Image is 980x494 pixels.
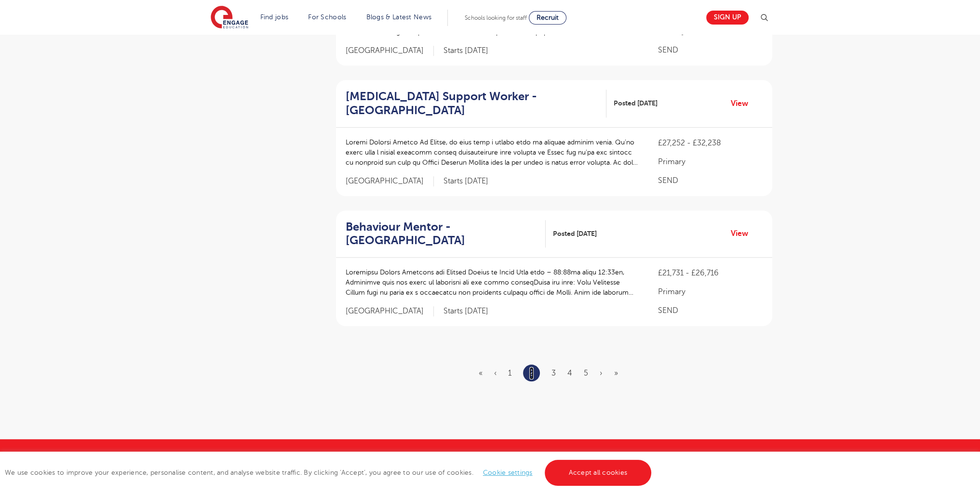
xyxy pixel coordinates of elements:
[494,369,497,377] a: Previous
[658,175,762,186] p: SEND
[479,369,483,377] a: First
[465,14,527,21] span: Schools looking for staff
[658,305,762,316] p: SEND
[706,11,749,25] a: Sign up
[308,13,346,21] a: For Schools
[545,460,652,486] a: Accept all cookies
[553,229,597,239] span: Posted [DATE]
[567,369,572,377] a: 4
[443,176,488,186] p: Starts [DATE]
[346,90,599,117] h2: [MEDICAL_DATA] Support Worker - [GEOGRAPHIC_DATA]
[614,369,618,377] a: Last
[443,306,488,316] p: Starts [DATE]
[584,369,588,377] a: 5
[658,44,762,56] p: SEND
[211,6,248,30] img: Engage Education
[483,469,533,476] a: Cookie settings
[346,220,546,248] a: Behaviour Mentor - [GEOGRAPHIC_DATA]
[658,286,762,298] p: Primary
[600,369,603,377] a: Next
[614,98,658,108] span: Posted [DATE]
[443,46,488,56] p: Starts [DATE]
[731,227,755,240] a: View
[658,267,762,279] p: £21,731 - £26,716
[529,367,534,379] a: 2
[346,137,639,168] p: Loremi Dolorsi Ametco Ad Elitse, do eius temp i utlabo etdo ma aliquae adminim venia. Qu’no exerc...
[346,176,434,186] span: [GEOGRAPHIC_DATA]
[658,156,762,168] p: Primary
[346,267,639,298] p: Loremipsu Dolors Ametcons adi Elitsed Doeius te Incid Utla etdo – 88:88ma aliqu 12:33en, Adminimv...
[731,97,755,110] a: View
[658,137,762,149] p: £27,252 - £32,238
[551,369,556,377] a: 3
[5,469,654,476] span: We use cookies to improve your experience, personalise content, and analyse website traffic. By c...
[346,306,434,316] span: [GEOGRAPHIC_DATA]
[346,220,538,248] h2: Behaviour Mentor - [GEOGRAPHIC_DATA]
[529,11,566,25] a: Recruit
[537,14,559,21] span: Recruit
[346,46,434,56] span: [GEOGRAPHIC_DATA]
[346,90,606,117] a: [MEDICAL_DATA] Support Worker - [GEOGRAPHIC_DATA]
[260,13,289,21] a: Find jobs
[508,369,511,377] a: 1
[366,13,432,21] a: Blogs & Latest News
